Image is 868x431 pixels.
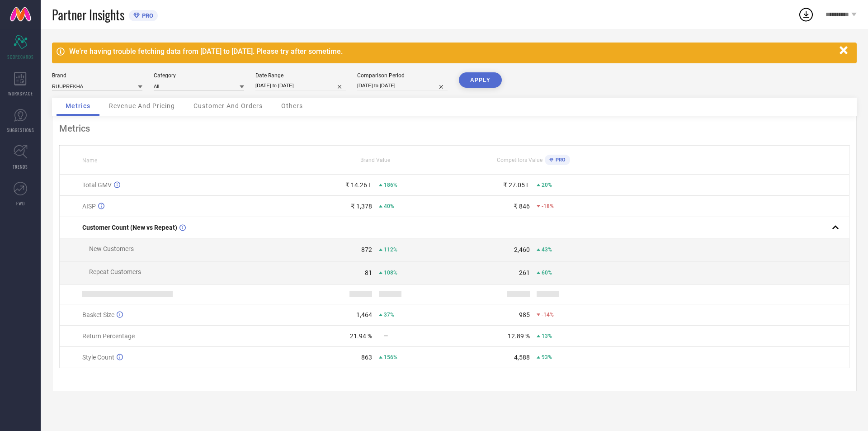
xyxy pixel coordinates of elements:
div: 1,464 [356,311,372,318]
div: Date Range [255,72,346,79]
span: -14% [542,312,554,318]
span: Style Count [82,354,114,361]
span: 156% [384,354,397,360]
span: Repeat Customers [89,268,141,275]
input: Select date range [255,81,346,90]
span: Name [82,157,97,164]
span: AISP [82,203,96,210]
span: Competitors Value [497,157,542,163]
span: 20% [542,182,552,188]
span: PRO [140,12,153,19]
span: WORKSPACE [8,90,33,97]
div: Brand [52,72,142,79]
div: Metrics [59,123,849,134]
span: 112% [384,246,397,253]
span: SCORECARDS [7,53,34,60]
div: 872 [361,246,372,253]
div: Comparison Period [357,72,448,79]
div: 863 [361,354,372,361]
button: APPLY [459,72,502,88]
span: Others [281,102,303,109]
span: 13% [542,333,552,339]
span: Metrics [66,102,90,109]
div: ₹ 27.05 L [503,181,530,189]
span: Total GMV [82,181,112,189]
span: — [384,333,388,339]
span: 37% [384,312,394,318]
div: ₹ 846 [514,203,530,210]
span: SUGGESTIONS [7,127,34,133]
div: 4,588 [514,354,530,361]
span: 93% [542,354,552,360]
span: Customer And Orders [193,102,263,109]
span: 186% [384,182,397,188]
div: 2,460 [514,246,530,253]
span: New Customers [89,245,134,252]
span: 40% [384,203,394,209]
span: Customer Count (New vs Repeat) [82,224,177,231]
div: 12.89 % [508,332,530,340]
span: -18% [542,203,554,209]
span: Revenue And Pricing [109,102,175,109]
span: Brand Value [360,157,390,163]
div: ₹ 1,378 [351,203,372,210]
div: Category [154,72,244,79]
div: ₹ 14.26 L [345,181,372,189]
span: 108% [384,270,397,276]
input: Select comparison period [357,81,448,90]
div: 21.94 % [350,332,372,340]
div: We're having trouble fetching data from [DATE] to [DATE]. Please try after sometime. [69,47,835,56]
div: 261 [519,269,530,276]
div: Open download list [798,6,814,23]
div: 985 [519,311,530,318]
span: Basket Size [82,311,114,318]
span: TRENDS [13,163,28,170]
span: 60% [542,270,552,276]
span: FWD [16,200,25,207]
span: 43% [542,246,552,253]
span: Return Percentage [82,332,135,340]
span: PRO [553,157,566,163]
span: Partner Insights [52,5,124,24]
div: 81 [365,269,372,276]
